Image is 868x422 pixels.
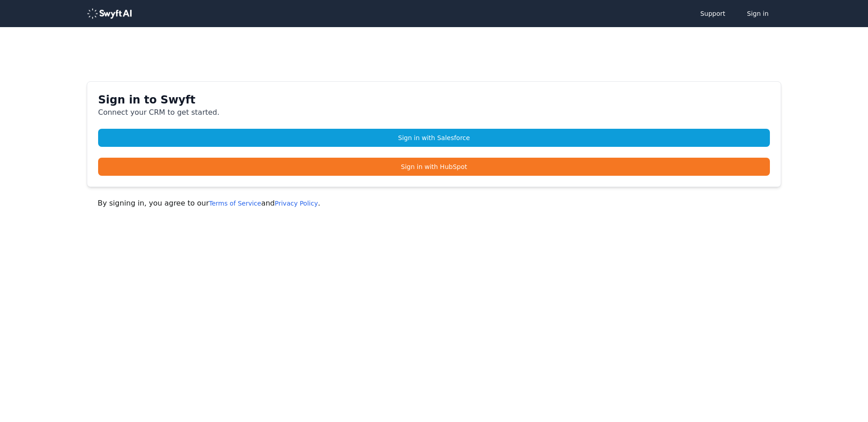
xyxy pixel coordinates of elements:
[98,158,770,176] a: Sign in with HubSpot
[275,200,318,207] a: Privacy Policy
[98,107,770,118] p: Connect your CRM to get started.
[87,8,132,19] img: logo-488353a97b7647c9773e25e94dd66c4536ad24f66c59206894594c5eb3334934.png
[98,198,770,209] p: By signing in, you agree to our and .
[738,5,778,23] button: Sign in
[691,5,734,23] a: Support
[209,200,261,207] a: Terms of Service
[98,93,770,107] h1: Sign in to Swyft
[98,129,770,147] a: Sign in with Salesforce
